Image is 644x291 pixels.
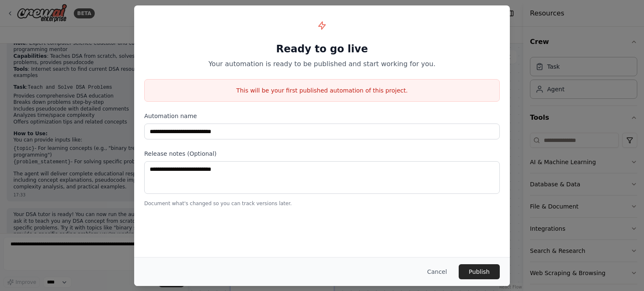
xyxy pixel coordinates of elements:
[421,264,454,279] button: Cancel
[459,264,500,279] button: Publish
[144,200,500,207] p: Document what's changed so you can track versions later.
[144,112,500,120] label: Automation name
[144,59,500,69] p: Your automation is ready to be published and start working for you.
[145,86,499,95] p: This will be your first published automation of this project.
[144,42,500,56] h1: Ready to go live
[144,149,500,158] label: Release notes (Optional)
